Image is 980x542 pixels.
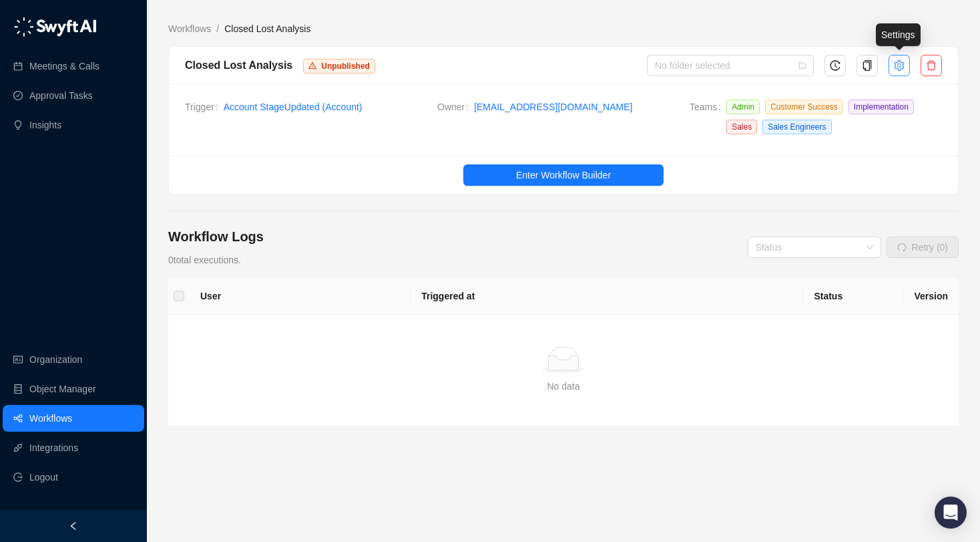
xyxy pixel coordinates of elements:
a: Workflows [29,405,72,432]
th: Version [903,278,959,315]
span: Trigger [185,100,224,114]
a: Approval Tasks [29,82,93,109]
span: Customer Success [765,100,843,114]
span: Enter Workflow Builder [516,168,611,182]
span: Admin [726,100,760,114]
span: Unpublished [321,61,370,71]
span: Closed Lost Analysis [224,23,310,34]
a: Account StageUpdated (Account) [224,102,362,112]
th: User [190,278,411,315]
li: / [216,21,219,36]
div: Open Intercom Messenger [935,497,967,529]
a: Integrations [29,434,78,461]
div: Settings [876,23,921,46]
span: Logout [29,464,58,491]
span: setting [894,60,905,71]
span: folder [798,61,806,70]
span: logout [13,472,23,482]
a: [EMAIL_ADDRESS][DOMAIN_NAME] [474,100,632,114]
th: Status [803,278,903,315]
span: copy [862,60,873,71]
span: history [830,60,840,71]
a: Object Manager [29,376,96,402]
th: Triggered at [411,278,803,315]
span: Implementation [848,100,914,114]
a: Workflows [166,21,214,36]
img: logo-05li4sbe.png [13,17,97,37]
div: Closed Lost Analysis [185,57,292,74]
span: 0 total executions. [168,255,241,265]
button: Retry (0) [887,237,959,258]
span: warning [308,61,316,70]
span: Owner [437,100,474,114]
span: left [69,521,78,531]
span: Sales [726,120,757,134]
span: Sales Engineers [762,120,831,134]
span: Teams [690,100,726,140]
span: delete [926,60,937,71]
h4: Workflow Logs [168,227,264,246]
a: Meetings & Calls [29,53,99,80]
a: Enter Workflow Builder [169,164,958,186]
a: Organization [29,346,82,373]
a: Insights [29,112,61,138]
div: No data [184,379,943,394]
button: Enter Workflow Builder [463,164,664,186]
